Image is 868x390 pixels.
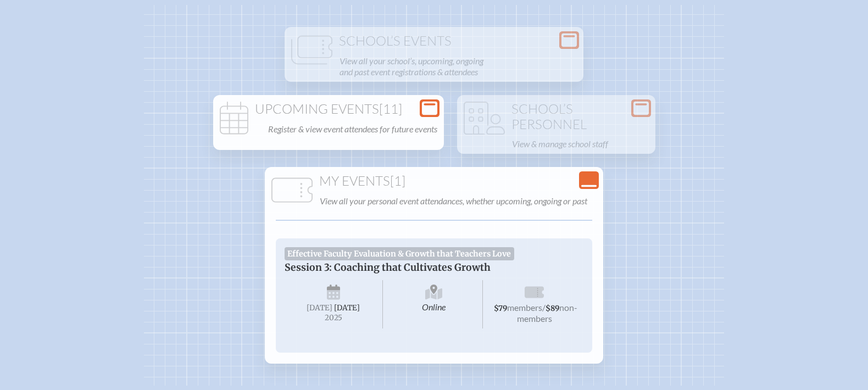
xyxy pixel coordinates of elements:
h1: Upcoming Events [218,102,439,117]
span: Online [385,280,483,328]
p: View all your school’s, upcoming, ongoing and past event registrations & attendees [340,53,577,80]
span: Effective Faculty Evaluation & Growth that Teachers Love [285,247,514,260]
p: View all your personal event attendances, whether upcoming, ongoing or past [320,193,597,209]
p: Register & view event attendees for future events [268,121,437,137]
span: [DATE] [334,303,360,313]
span: 2025 [293,314,374,322]
span: [11] [379,101,402,117]
span: Session 3: Coaching that Cultivates Growth [285,261,491,274]
span: [DATE] [307,303,332,313]
h1: School’s Events [289,34,579,49]
h1: My Events [269,174,599,189]
h1: School’s Personnel [461,102,651,132]
span: members [507,302,542,313]
span: / [542,302,546,313]
span: non-members [517,302,578,324]
p: View & manage school staff [512,136,649,152]
span: [1] [390,172,405,189]
span: $89 [546,304,559,313]
span: $79 [494,304,507,313]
